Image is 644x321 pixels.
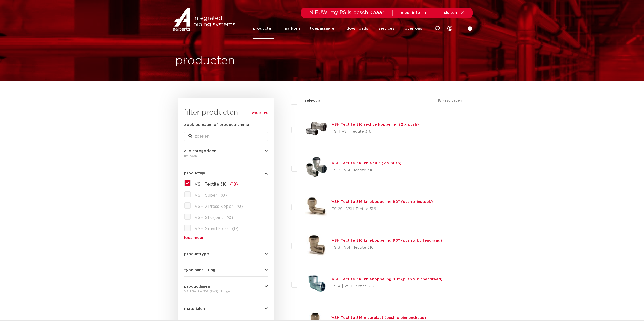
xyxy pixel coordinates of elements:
[331,200,433,204] a: VSH Tectite 316 kniekoppeling 90° (push x insteek)
[230,182,238,186] span: (18)
[184,132,268,141] input: zoeken
[184,268,268,272] button: type aansluiting
[184,236,268,240] a: lees meer
[331,123,419,126] a: VSH Tectite 316 rechte koppeling (2 x push)
[184,285,210,288] span: productlijnen
[331,244,442,252] p: TS13 | VSH Tectite 316
[305,272,327,294] img: Thumbnail for VSH Tectite 316 kniekoppeling 90° (push x binnendraad)
[310,18,337,39] a: toepassingen
[331,239,442,242] a: VSH Tectite 316 kniekoppeling 90° (push x buitendraad)
[305,234,327,256] img: Thumbnail for VSH Tectite 316 kniekoppeling 90° (push x buitendraad)
[184,108,268,118] h3: filter producten
[401,11,428,15] a: meer info
[305,156,327,178] img: Thumbnail for VSH Tectite 316 knie 90° (2 x push)
[297,98,322,104] label: select all
[184,149,216,153] span: alle categorieën
[184,171,268,175] button: productlijn
[184,307,205,311] span: materialen
[195,182,227,186] span: VSH Tectite 316
[305,195,327,217] img: Thumbnail for VSH Tectite 316 kniekoppeling 90° (push x insteek)
[284,18,300,39] a: markten
[195,216,223,220] span: VSH Shurjoint
[232,227,239,231] span: (0)
[252,110,268,116] a: wis alles
[184,285,268,288] button: productlijnen
[226,216,233,220] span: (0)
[438,98,462,105] p: 18 resultaten
[444,11,457,15] span: sluiten
[253,18,274,39] a: producten
[331,161,402,165] a: VSH Tectite 316 knie 90° (2 x push)
[184,171,205,175] span: productlijn
[184,252,268,256] button: producttype
[331,166,402,174] p: TS12 | VSH Tectite 316
[184,149,268,153] button: alle categorieën
[184,122,251,128] label: zoek op naam of productnummer
[184,268,215,272] span: type aansluiting
[195,193,217,197] span: VSH Super
[331,128,419,136] p: TS1 | VSH Tectite 316
[405,18,422,39] a: over ons
[401,11,420,15] span: meer info
[184,153,268,159] div: fittingen
[253,18,422,39] nav: Menu
[184,288,268,294] div: VSH Tectite 316 (RVS) fittingen
[347,18,368,39] a: downloads
[220,193,227,197] span: (0)
[309,10,384,15] span: NIEUW: myIPS is beschikbaar
[378,18,394,39] a: services
[331,282,443,290] p: TS14 | VSH Tectite 316
[305,118,327,140] img: Thumbnail for VSH Tectite 316 rechte koppeling (2 x push)
[236,204,243,209] span: (0)
[184,307,268,311] button: materialen
[331,205,433,213] p: TS12S | VSH Tectite 316
[184,252,209,256] span: producttype
[447,18,452,39] div: my IPS
[195,204,233,209] span: VSH XPress Koper
[195,227,229,231] span: VSH SmartPress
[444,11,465,15] a: sluiten
[331,316,426,320] a: VSH Tectite 316 muurplaat (push x binnendraad)
[331,277,443,281] a: VSH Tectite 316 kniekoppeling 90° (push x binnendraad)
[175,53,235,69] h1: producten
